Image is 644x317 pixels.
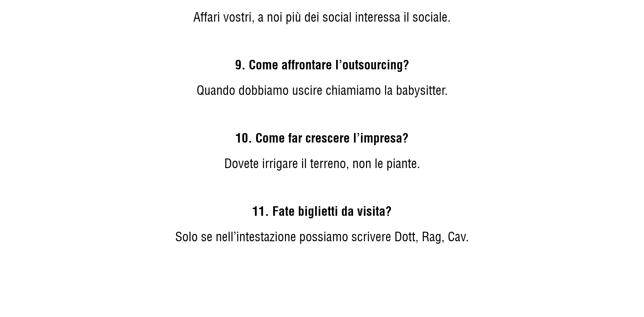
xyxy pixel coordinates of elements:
[144,229,500,245] p: Solo se nell’intestazione possiamo scrivere Dott, Rag, Cav.
[144,9,500,25] p: Affari vostri, a noi più dei social interessa il sociale.
[144,130,500,146] h3: Come far crescere l’impresa?
[144,82,500,98] p: Quando dobbiamo uscire chiamiamo la babysitter.
[144,156,500,172] p: Dovete irrigare il terreno, non le piante.
[144,57,500,73] h3: Come affrontare l’outsourcing?
[144,203,500,219] h3: Fate biglietti da visita?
